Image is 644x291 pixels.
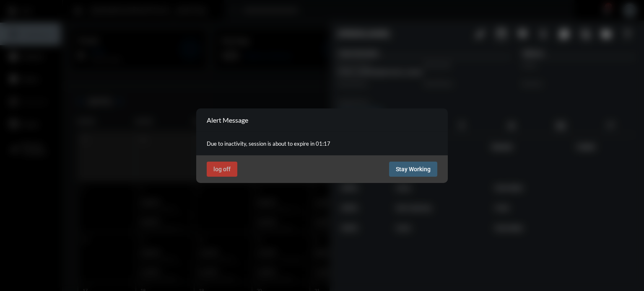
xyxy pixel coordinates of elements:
p: Due to inactivity, session is about to expire in 01:17 [207,140,437,147]
button: Stay Working [389,162,437,177]
span: Stay Working [396,166,431,173]
button: log off [207,162,237,177]
span: log off [213,166,231,173]
h2: Alert Message [207,116,248,124]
